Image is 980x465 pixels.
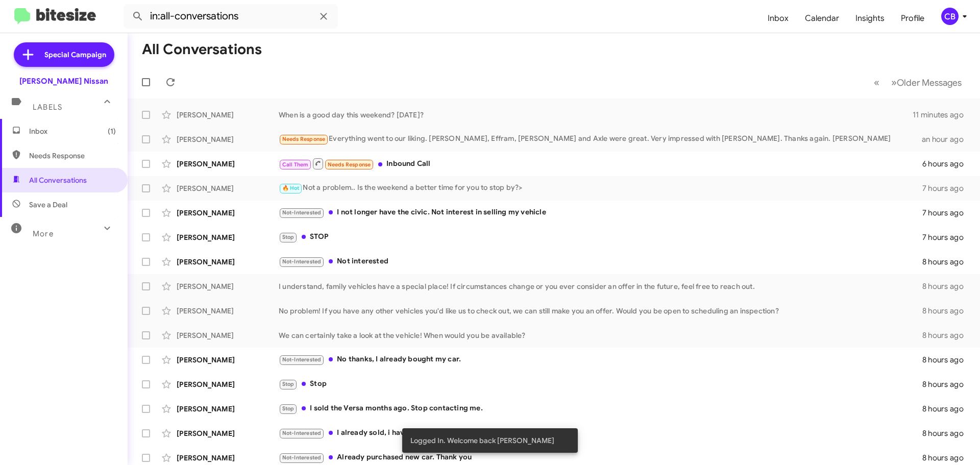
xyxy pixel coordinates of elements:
[279,133,922,145] div: Everything went to our liking. [PERSON_NAME], Effram, [PERSON_NAME] and Axle were great. Very imp...
[177,453,279,463] div: [PERSON_NAME]
[922,134,972,144] div: an hour ago
[282,405,295,412] span: Stop
[177,159,279,169] div: [PERSON_NAME]
[282,185,300,191] span: 🔥 Hot
[33,103,62,112] span: Labels
[874,76,879,89] span: «
[282,454,322,461] span: Not-Interested
[282,381,295,387] span: Stop
[797,4,847,33] a: Calendar
[279,403,922,414] div: I sold the Versa months ago. Stop contacting me.
[868,72,968,93] nav: Page navigation example
[885,72,968,93] button: Next
[933,8,969,25] button: CB
[922,159,972,169] div: 6 hours ago
[868,72,886,93] button: Previous
[922,404,972,414] div: 8 hours ago
[759,4,797,33] a: Inbox
[922,306,972,316] div: 8 hours ago
[922,183,972,193] div: 7 hours ago
[177,330,279,340] div: [PERSON_NAME]
[33,229,54,238] span: More
[922,257,972,267] div: 8 hours ago
[913,110,972,120] div: 11 minutes ago
[19,76,108,86] div: [PERSON_NAME] Nissan
[279,330,922,340] div: We can certainly take a look at the vehicle! When would you be available?
[282,209,322,216] span: Not-Interested
[410,435,554,446] span: Logged In. Welcome back [PERSON_NAME]
[279,207,922,218] div: I not longer have the civic. Not interest in selling my vehicle
[279,306,922,316] div: No problem! If you have any other vehicles you'd like us to check out, we can still make you an o...
[29,151,116,161] span: Needs Response
[328,161,371,168] span: Needs Response
[279,157,922,170] div: Inbound Call
[941,8,959,25] div: CB
[142,41,262,58] h1: All Conversations
[124,4,338,29] input: Search
[891,76,897,89] span: »
[177,281,279,291] div: [PERSON_NAME]
[177,306,279,316] div: [PERSON_NAME]
[177,183,279,193] div: [PERSON_NAME]
[29,175,87,185] span: All Conversations
[282,258,322,265] span: Not-Interested
[279,281,922,291] div: I understand, family vehicles have a special place! If circumstances change or you ever consider ...
[29,200,67,210] span: Save a Deal
[279,256,922,267] div: Not interested
[29,126,116,136] span: Inbox
[279,182,922,194] div: Not a problem.. Is the weekend a better time for you to stop by?>
[279,452,922,463] div: Already purchased new car. Thank you
[847,4,893,33] a: Insights
[922,232,972,242] div: 7 hours ago
[177,134,279,144] div: [PERSON_NAME]
[893,4,933,33] a: Profile
[177,404,279,414] div: [PERSON_NAME]
[282,234,295,240] span: Stop
[177,428,279,438] div: [PERSON_NAME]
[44,50,106,60] span: Special Campaign
[279,110,913,120] div: When is a good day this weekend? [DATE]?
[282,430,322,436] span: Not-Interested
[282,356,322,363] span: Not-Interested
[108,126,116,136] span: (1)
[279,354,922,365] div: No thanks, I already bought my car.
[177,355,279,365] div: [PERSON_NAME]
[177,110,279,120] div: [PERSON_NAME]
[897,77,962,88] span: Older Messages
[177,257,279,267] div: [PERSON_NAME]
[14,42,114,67] a: Special Campaign
[922,355,972,365] div: 8 hours ago
[922,428,972,438] div: 8 hours ago
[177,232,279,242] div: [PERSON_NAME]
[279,378,922,390] div: Stop
[177,379,279,389] div: [PERSON_NAME]
[282,161,309,168] span: Call Them
[279,427,922,439] div: I already sold, i have Mercedes now
[922,330,972,340] div: 8 hours ago
[177,208,279,218] div: [PERSON_NAME]
[922,208,972,218] div: 7 hours ago
[922,379,972,389] div: 8 hours ago
[922,281,972,291] div: 8 hours ago
[922,453,972,463] div: 8 hours ago
[282,136,326,142] span: Needs Response
[279,231,922,243] div: STOP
